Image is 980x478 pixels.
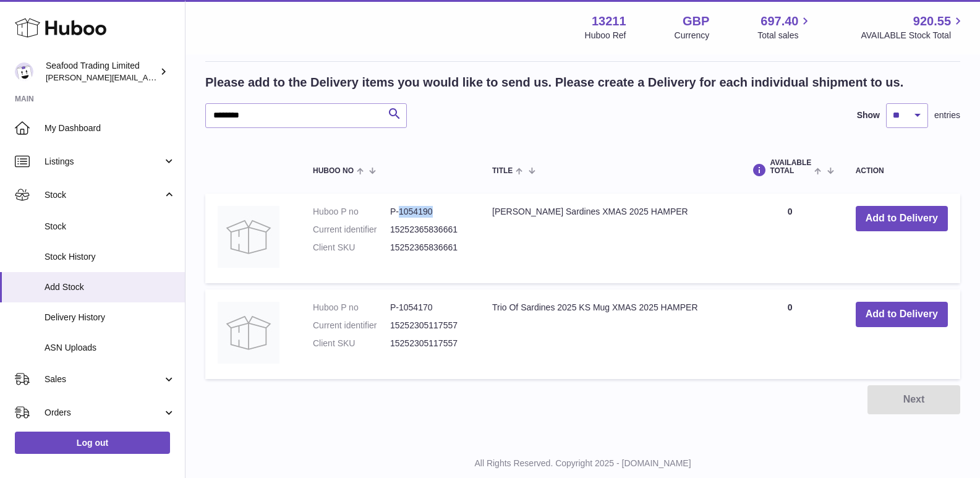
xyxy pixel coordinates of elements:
img: nathaniellynch@rickstein.com [15,62,33,81]
dt: Current identifier [313,320,390,331]
button: Add to Delivery [856,206,948,231]
img: Trio Of Sardines 2025 KS Mug XMAS 2025 HAMPER [218,302,279,364]
dd: P-1054170 [390,302,467,314]
span: Add Stock [45,281,176,293]
td: 0 [736,194,843,283]
span: 697.40 [761,13,798,30]
a: 697.40 Total sales [757,13,812,41]
a: Log out [15,432,170,454]
dt: Huboo P no [313,206,390,218]
span: Delivery History [45,312,176,323]
dd: 15252305117557 [390,320,467,331]
dd: P-1054190 [390,206,467,218]
span: Stock [45,189,163,201]
div: Action [856,167,948,175]
span: Listings [45,156,163,168]
dd: 15252365836661 [390,224,467,236]
a: 920.55 AVAILABLE Stock Total [861,13,965,41]
span: AVAILABLE Stock Total [861,30,965,41]
span: Stock [45,221,176,233]
dt: Huboo P no [313,302,390,314]
img: Ortiz Sardines XMAS 2025 HAMPER [218,206,279,268]
td: Trio Of Sardines 2025 KS Mug XMAS 2025 HAMPER [480,289,736,379]
div: Currency [675,30,710,41]
dt: Client SKU [313,242,390,254]
p: All Rights Reserved. Copyright 2025 - [DOMAIN_NAME] [195,458,970,469]
strong: GBP [683,13,709,30]
span: Total sales [757,30,812,41]
div: Huboo Ref [585,30,626,41]
span: ASN Uploads [45,342,176,354]
span: Orders [45,407,163,419]
dd: 15252365836661 [390,242,467,254]
strong: 13211 [592,13,626,30]
div: Seafood Trading Limited [46,60,157,83]
span: Stock History [45,251,176,263]
dt: Current identifier [313,224,390,236]
dd: 15252305117557 [390,338,467,349]
td: 0 [736,289,843,379]
span: Title [492,167,513,175]
span: 920.55 [913,13,951,30]
span: My Dashboard [45,122,176,134]
span: Sales [45,373,163,385]
label: Show [857,109,880,121]
span: AVAILABLE Total [770,159,811,175]
h2: Please add to the Delivery items you would like to send us. Please create a Delivery for each ind... [205,74,903,91]
button: Add to Delivery [856,302,948,327]
span: entries [934,109,960,121]
span: [PERSON_NAME][EMAIL_ADDRESS][DOMAIN_NAME] [46,72,248,82]
dt: Client SKU [313,338,390,349]
span: Huboo no [313,167,354,175]
td: [PERSON_NAME] Sardines XMAS 2025 HAMPER [480,194,736,283]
